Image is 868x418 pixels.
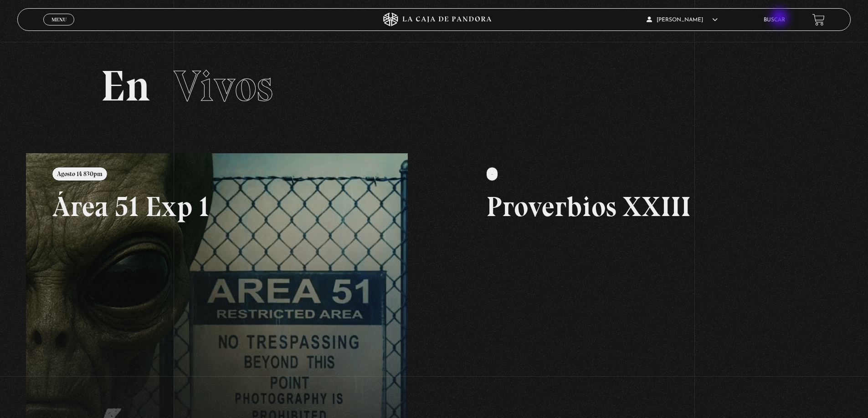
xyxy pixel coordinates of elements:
span: [PERSON_NAME] [647,17,718,23]
span: Cerrar [48,25,70,31]
a: View your shopping cart [812,14,825,26]
span: Vivos [174,60,273,112]
span: Menu [51,17,67,22]
h2: En [101,65,767,108]
a: Buscar [764,17,785,23]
